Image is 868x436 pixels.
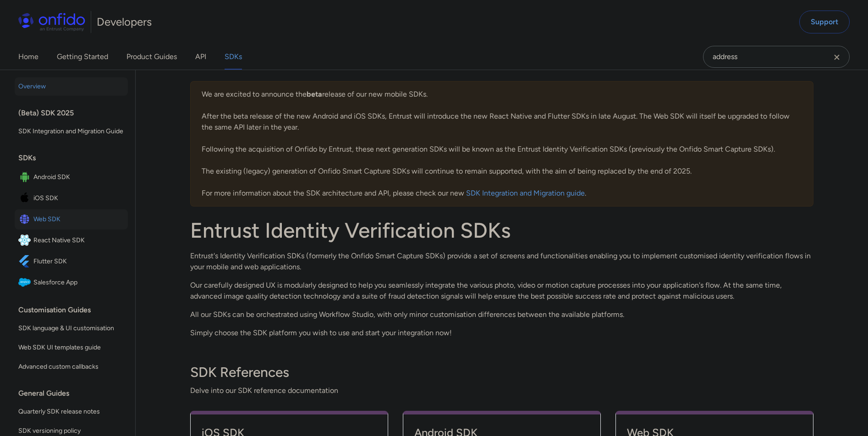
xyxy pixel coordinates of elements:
[15,272,128,293] a: IconSalesforce AppSalesforce App
[225,44,242,70] a: SDKs
[18,384,132,403] div: General Guides
[195,44,206,70] a: API
[57,44,108,70] a: Getting Started
[466,189,585,197] a: SDK Integration and Migration guide
[703,46,850,68] input: Onfido search input field
[18,276,33,289] img: IconSalesforce App
[33,171,124,184] span: Android SDK
[190,218,813,243] h1: Entrust Identity Verification SDKs
[190,81,813,207] div: We are excited to announce the release of our new mobile SDKs. After the beta release of the new ...
[15,338,128,357] a: Web SDK UI templates guide
[190,385,813,396] span: Delve into our SDK reference documentation
[190,327,813,338] p: Simply choose the SDK platform you wish to use and start your integration now!
[33,213,124,226] span: Web SDK
[18,255,33,268] img: IconFlutter SDK
[15,358,128,376] a: Advanced custom callbacks
[190,363,813,381] h3: SDK References
[18,301,132,319] div: Customisation Guides
[18,406,124,417] span: Quarterly SDK release notes
[15,188,128,208] a: IconiOS SDKiOS SDK
[33,255,124,268] span: Flutter SDK
[18,342,124,353] span: Web SDK UI templates guide
[15,403,128,421] a: Quarterly SDK release notes
[33,192,124,205] span: iOS SDK
[15,122,128,141] a: SDK Integration and Migration Guide
[15,251,128,272] a: IconFlutter SDKFlutter SDK
[18,361,124,372] span: Advanced custom callbacks
[15,77,128,96] a: Overview
[18,44,38,70] a: Home
[18,104,132,122] div: (Beta) SDK 2025
[15,167,128,187] a: IconAndroid SDKAndroid SDK
[18,192,33,205] img: IconiOS SDK
[190,280,813,302] p: Our carefully designed UX is modularly designed to help you seamlessly integrate the various phot...
[18,81,124,92] span: Overview
[18,171,33,184] img: IconAndroid SDK
[18,234,33,247] img: IconReact Native SDK
[307,90,322,98] b: beta
[33,276,124,289] span: Salesforce App
[97,15,152,29] h1: Developers
[15,230,128,251] a: IconReact Native SDKReact Native SDK
[831,52,842,63] svg: Clear search field button
[15,319,128,338] a: SDK language & UI customisation
[126,44,177,70] a: Product Guides
[18,213,33,226] img: IconWeb SDK
[15,209,128,229] a: IconWeb SDKWeb SDK
[799,11,850,33] a: Support
[190,251,813,272] p: Entrust's Identity Verification SDKs (formerly the Onfido Smart Capture SDKs) provide a set of sc...
[18,13,85,31] img: Onfido Logo
[190,309,813,320] p: All our SDKs can be orchestrated using Workflow Studio, with only minor customisation differences...
[18,126,124,137] span: SDK Integration and Migration Guide
[18,323,124,334] span: SDK language & UI customisation
[18,149,132,167] div: SDKs
[33,234,124,247] span: React Native SDK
